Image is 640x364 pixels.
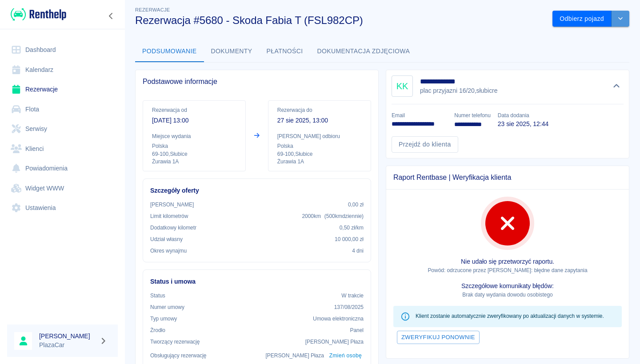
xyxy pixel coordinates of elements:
[393,266,622,274] p: Powód: odrzucone przez [PERSON_NAME]: błędne dane zapytania
[352,247,364,255] p: 4 dni
[150,224,196,232] p: Dodatkowy kilometr
[302,212,364,220] p: 2000 km
[150,247,187,255] p: Okres wynajmu
[150,201,194,209] p: [PERSON_NAME]
[150,212,188,220] p: Limit kilometrów
[393,257,622,266] p: Nie udało się przetworzyć raportu.
[420,86,499,95] p: plac przyjazni 16/20 , słubicre
[341,292,364,300] p: W trakcie
[135,14,545,27] h3: Rezerwacja #5680 - Skoda Fabia T (FSL982CP)
[7,79,118,99] a: Rezerwacje
[393,173,622,182] span: Raport Rentbase | Weryfikacja klienta
[150,303,184,311] p: Numer umowy
[277,106,362,114] p: Rezerwacja do
[7,119,118,139] a: Serwisy
[498,119,548,129] p: 23 sie 2025, 12:44
[310,41,417,62] button: Dokumentacja zdjęciowa
[612,11,629,27] button: drop-down
[7,99,118,119] a: Flota
[135,7,170,12] span: Rezerwacje
[340,224,364,232] p: 0,50 zł /km
[7,139,118,159] a: Klienci
[277,150,362,158] p: 69-100 , Słubice
[150,277,364,286] h6: Status i umowa
[152,150,236,158] p: 69-100 , Słubice
[7,7,66,22] a: Renthelp logo
[7,60,118,80] a: Kalendarz
[277,142,362,150] p: Polska
[609,80,624,92] button: Ukryj szczegóły
[328,349,364,362] button: Zmień osobę
[348,201,364,209] p: 0,00 zł
[277,158,362,166] p: Żurawia 1A
[152,132,236,140] p: Miejsce wydania
[150,352,207,360] p: Obsługujący rezerwację
[152,158,236,166] p: Żurawia 1A
[498,111,548,119] p: Data dodania
[150,186,364,195] h6: Szczegóły oferty
[392,75,413,97] div: KK
[392,136,458,153] a: Przejdź do klienta
[135,41,204,62] button: Podsumowanie
[266,352,324,360] p: [PERSON_NAME] Płaza
[152,106,236,114] p: Rezerwacja od
[104,10,118,22] button: Zwiń nawigację
[416,309,604,324] div: Klient zostanie automatycznie zweryfikowany po aktualizacji danych w systemie.
[552,11,612,27] button: Odbierz pojazd
[277,132,362,140] p: [PERSON_NAME] odbioru
[150,292,165,300] p: Status
[7,178,118,198] a: Widget WWW
[39,332,96,340] h6: [PERSON_NAME]
[150,338,200,346] p: Tworzący rezerwację
[260,41,310,62] button: Płatności
[392,111,447,119] p: Email
[143,77,371,86] span: Podstawowe informacje
[11,7,66,22] img: Renthelp logo
[7,198,118,218] a: Ustawienia
[313,315,364,323] p: Umowa elektroniczna
[204,41,260,62] button: Dokumenty
[454,111,490,119] p: Numer telefonu
[305,338,364,346] p: [PERSON_NAME] Płaza
[39,340,96,350] p: PlazaCar
[7,158,118,178] a: Powiadomienia
[324,213,364,219] span: ( 500 km dziennie )
[335,235,364,243] p: 10 000,00 zł
[462,292,552,298] span: Brak daty wydania dowodu osobistego
[150,235,183,243] p: Udział własny
[150,315,177,323] p: Typ umowy
[350,326,364,334] p: Panel
[393,281,622,291] p: Szczegółowe komunikaty błędów:
[397,331,480,344] button: Zweryfikuj ponownie
[334,303,364,311] p: 137/08/2025
[277,116,362,125] p: 27 sie 2025, 13:00
[152,142,236,150] p: Polska
[7,40,118,60] a: Dashboard
[150,326,165,334] p: Żrodło
[152,116,236,125] p: [DATE] 13:00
